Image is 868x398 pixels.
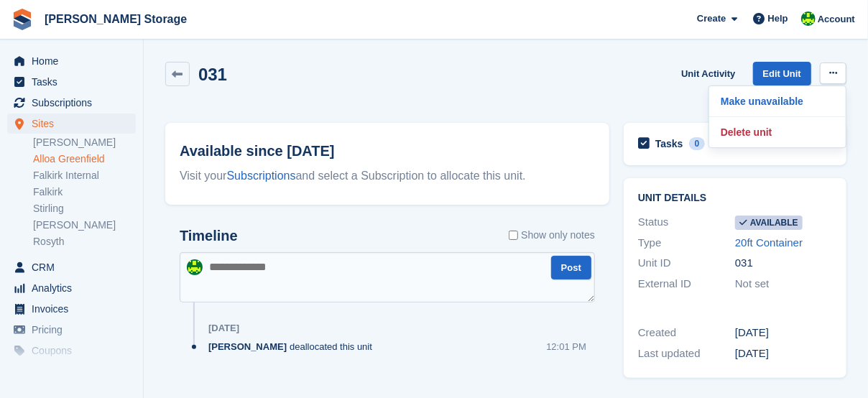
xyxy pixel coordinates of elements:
[715,92,840,111] a: Make unavailable
[697,11,726,26] span: Create
[208,323,239,334] div: [DATE]
[7,114,136,134] a: menu
[638,193,832,204] h2: Unit details
[198,65,227,84] h2: 031
[32,299,118,319] span: Invoices
[735,236,803,249] a: 20ft Container
[638,214,735,231] div: Status
[33,218,136,232] a: [PERSON_NAME]
[638,276,735,292] div: External ID
[753,62,811,85] a: Edit Unit
[546,340,586,353] div: 12:01 PM
[33,202,136,216] a: Stirling
[32,278,118,298] span: Analytics
[735,255,832,272] div: 031
[735,325,832,341] div: [DATE]
[689,137,706,150] div: 0
[7,341,136,361] a: menu
[735,216,803,230] span: Available
[11,9,33,30] img: stora-icon-8386f47178a22dfd0bd8f6a31ec36ba5ce8667c1dd55bd0f319d3a0aa187defe.svg
[180,228,238,244] h2: Timeline
[33,169,136,182] a: Falkirk Internal
[801,11,816,26] img: Claire Wilson
[32,51,118,71] span: Home
[187,259,203,275] img: Claire Wilson
[208,340,379,353] div: deallocated this unit
[7,361,136,381] a: menu
[509,228,595,243] label: Show only notes
[208,340,287,353] span: [PERSON_NAME]
[7,93,136,113] a: menu
[7,72,136,92] a: menu
[32,72,118,92] span: Tasks
[768,11,788,26] span: Help
[39,7,193,31] a: [PERSON_NAME] Storage
[32,114,118,134] span: Sites
[180,167,595,185] div: Visit your and select a Subscription to allocate this unit.
[33,185,136,199] a: Falkirk
[33,136,136,149] a: [PERSON_NAME]
[32,341,118,361] span: Coupons
[7,320,136,340] a: menu
[675,62,741,85] a: Unit Activity
[715,123,840,142] a: Delete unit
[735,346,832,362] div: [DATE]
[180,140,595,162] h2: Available since [DATE]
[7,299,136,319] a: menu
[638,346,735,362] div: Last updated
[7,257,136,277] a: menu
[509,228,518,243] input: Show only notes
[227,170,296,182] a: Subscriptions
[638,325,735,341] div: Created
[638,235,735,251] div: Type
[7,51,136,71] a: menu
[33,235,136,249] a: Rosyth
[33,152,136,166] a: Alloa Greenfield
[7,278,136,298] a: menu
[32,320,118,340] span: Pricing
[32,361,118,381] span: Insurance
[32,257,118,277] span: CRM
[551,256,591,279] button: Post
[818,12,855,27] span: Account
[735,276,832,292] div: Not set
[655,137,683,150] h2: Tasks
[638,255,735,272] div: Unit ID
[32,93,118,113] span: Subscriptions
